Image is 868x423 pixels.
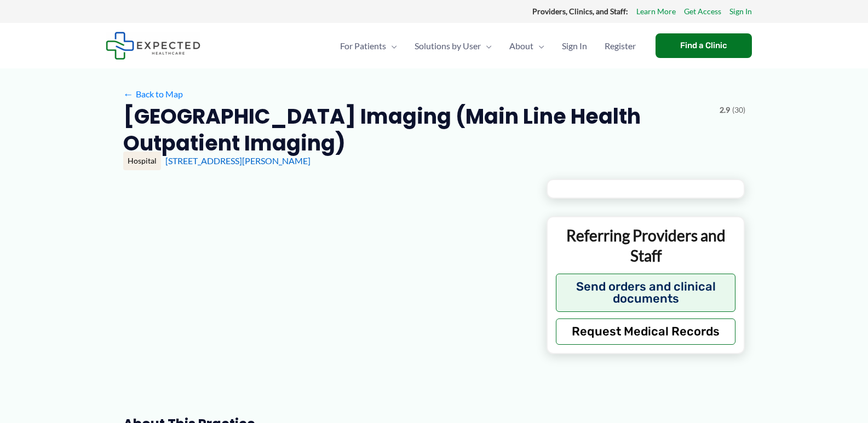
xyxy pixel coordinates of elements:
[123,89,134,99] span: ←
[123,86,183,102] a: ←Back to Map
[562,27,587,65] span: Sign In
[509,27,533,65] span: About
[684,4,721,19] a: Get Access
[123,152,161,170] div: Hospital
[331,27,645,65] nav: Primary Site Navigation
[106,32,200,60] img: Expected Healthcare Logo - side, dark font, small
[729,4,752,19] a: Sign In
[556,274,736,312] button: Send orders and clinical documents
[340,27,386,65] span: For Patients
[556,318,736,345] button: Request Medical Records
[553,27,596,65] a: Sign In
[123,103,711,157] h2: [GEOGRAPHIC_DATA] Imaging (Main Line Health Outpatient Imaging)
[732,103,745,117] span: (30)
[386,27,397,65] span: Menu Toggle
[532,7,628,16] strong: Providers, Clinics, and Staff:
[656,33,752,58] a: Find a Clinic
[406,27,501,65] a: Solutions by UserMenu Toggle
[533,27,544,65] span: Menu Toggle
[556,225,736,265] p: Referring Providers and Staff
[331,27,406,65] a: For PatientsMenu Toggle
[481,27,492,65] span: Menu Toggle
[636,4,676,19] a: Learn More
[501,27,553,65] a: AboutMenu Toggle
[415,27,481,65] span: Solutions by User
[596,27,645,65] a: Register
[720,103,730,117] span: 2.9
[605,27,636,65] span: Register
[165,155,311,166] a: [STREET_ADDRESS][PERSON_NAME]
